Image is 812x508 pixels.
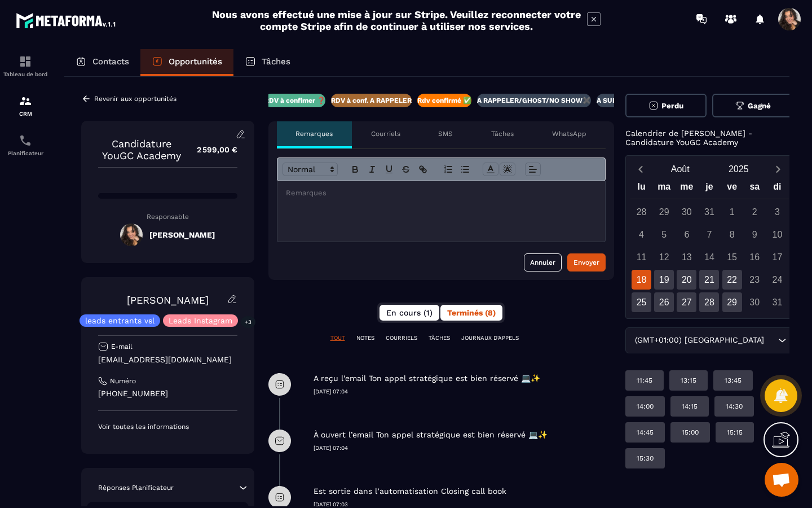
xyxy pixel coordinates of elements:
[438,129,453,138] p: SMS
[111,342,133,351] p: E-mail
[722,292,742,312] div: 29
[698,179,721,199] div: je
[447,308,496,317] span: Terminés (8)
[3,125,48,165] a: schedulerschedulerPlanificateur
[699,292,719,312] div: 28
[262,56,290,67] p: Tâches
[264,96,325,105] p: RDV à confimer ❓
[98,388,237,399] p: [PHONE_NUMBER]
[3,86,48,125] a: formationformationCRM
[386,334,417,342] p: COURRIELS
[745,202,765,222] div: 2
[19,134,32,147] img: scheduler
[186,139,237,161] p: 2 599,00 €
[110,376,136,386] p: Numéro
[630,179,789,312] div: Calendar wrapper
[632,292,651,312] div: 25
[3,46,48,86] a: formationformationTableau de bord
[654,270,674,290] div: 19
[98,483,174,492] p: Réponses Planificateur
[721,179,743,199] div: ve
[552,129,586,138] p: WhatsApp
[767,292,787,312] div: 31
[98,138,186,161] p: Candidature YouGC Academy
[632,202,651,222] div: 28
[632,270,651,290] div: 18
[745,270,765,290] div: 23
[64,49,140,76] a: Contacts
[314,373,540,384] p: A reçu l’email Ton appel stratégique est bien réservé 💻✨
[127,294,209,306] a: [PERSON_NAME]
[654,202,674,222] div: 29
[429,334,450,342] p: TÂCHES
[211,8,581,32] h2: Nous avons effectué une mise à jour sur Stripe. Veuillez reconnecter votre compte Stripe afin de ...
[295,129,333,138] p: Remarques
[417,96,471,105] p: Rdv confirmé ✅
[633,334,767,347] span: (GMT+01:00) [GEOGRAPHIC_DATA]
[573,257,599,268] div: Envoyer
[766,179,788,199] div: di
[745,292,765,312] div: 30
[19,94,32,108] img: formation
[661,102,683,110] span: Perdu
[637,454,654,463] p: 15:30
[169,317,232,325] p: Leads Instagram
[314,430,548,440] p: À ouvert l’email Ton appel stratégique est bien réservé 💻✨
[768,161,789,177] button: Next month
[654,225,674,244] div: 5
[767,202,787,222] div: 3
[709,159,768,179] button: Open years overlay
[19,55,32,68] img: formation
[637,428,654,437] p: 14:45
[85,317,155,325] p: leads entrants vsl
[767,270,787,290] div: 24
[314,486,506,497] p: Est sortie dans l’automatisation Closing call book
[314,388,614,396] p: [DATE] 07:04
[491,129,514,138] p: Tâches
[765,463,798,497] a: Ouvrir le chat
[637,376,652,385] p: 11:45
[745,225,765,244] div: 9
[767,225,787,244] div: 10
[371,129,400,138] p: Courriels
[331,96,412,105] p: RDV à conf. A RAPPELER
[477,96,591,105] p: A RAPPELER/GHOST/NO SHOW✖️
[699,225,719,244] div: 7
[651,159,710,179] button: Open months overlay
[682,428,699,437] p: 15:00
[681,376,696,385] p: 13:15
[632,247,651,267] div: 11
[677,270,696,290] div: 20
[92,56,129,67] p: Contacts
[727,428,743,437] p: 15:15
[3,71,48,77] p: Tableau de bord
[630,179,653,199] div: lu
[767,334,775,347] input: Search for option
[677,292,696,312] div: 27
[725,376,742,385] p: 13:45
[149,230,215,239] h5: [PERSON_NAME]
[676,179,698,199] div: me
[140,49,233,76] a: Opportunités
[699,202,719,222] div: 31
[654,247,674,267] div: 12
[722,270,742,290] div: 22
[630,161,651,177] button: Previous month
[748,102,771,110] span: Gagné
[632,225,651,244] div: 4
[16,10,117,30] img: logo
[386,308,433,317] span: En cours (1)
[722,225,742,244] div: 8
[637,402,654,411] p: 14:00
[330,334,345,342] p: TOUT
[654,292,674,312] div: 26
[98,213,237,221] p: Responsable
[356,334,374,342] p: NOTES
[440,305,502,321] button: Terminés (8)
[461,334,519,342] p: JOURNAUX D'APPELS
[699,270,719,290] div: 21
[94,95,176,103] p: Revenir aux opportunités
[677,247,696,267] div: 13
[767,247,787,267] div: 17
[653,179,676,199] div: ma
